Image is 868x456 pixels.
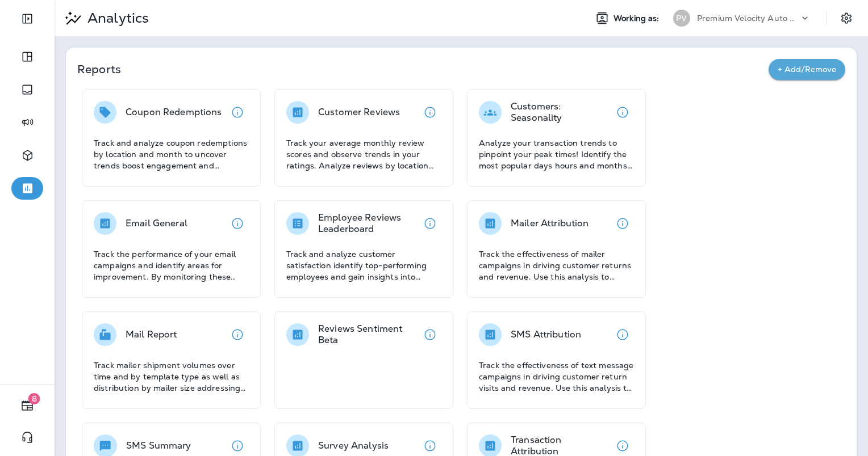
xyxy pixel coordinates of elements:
p: SMS Summary [126,440,191,451]
p: Mailer Attribution [511,218,589,229]
p: Mail Report [126,329,177,340]
p: Premium Velocity Auto dba Jiffy Lube [697,14,799,23]
p: Track and analyze coupon redemptions by location and month to uncover trends boost engagement and... [94,137,249,171]
button: View details [226,323,249,346]
p: Track the performance of your email campaigns and identify areas for improvement. By monitoring t... [94,248,249,282]
p: Track the effectiveness of mailer campaigns in driving customer returns and revenue. Use this ana... [479,248,634,282]
p: Employee Reviews Leaderboard [318,212,419,235]
button: 8 [11,394,43,417]
p: Analyze your transaction trends to pinpoint your peak times! Identify the most popular days hours... [479,137,634,171]
button: Expand Sidebar [11,7,43,30]
p: SMS Attribution [511,329,581,340]
p: Reviews Sentiment Beta [318,323,419,346]
div: PV [673,10,690,27]
button: View details [226,212,249,235]
button: View details [611,101,634,124]
button: View details [419,323,441,346]
p: Survey Analysis [318,440,389,451]
button: + Add/Remove [769,59,845,80]
p: Coupon Redemptions [126,107,222,118]
p: Customer Reviews [318,107,400,118]
button: View details [611,323,634,346]
button: View details [611,212,634,235]
p: Reports [77,61,769,77]
p: Email General [126,218,187,229]
p: Customers: Seasonality [511,101,611,124]
button: View details [419,212,441,235]
p: Track your average monthly review scores and observe trends in your ratings. Analyze reviews by l... [286,137,441,171]
p: Analytics [83,10,149,27]
button: View details [419,101,441,124]
button: Settings [836,8,857,28]
p: Track the effectiveness of text message campaigns in driving customer return visits and revenue. ... [479,360,634,394]
button: View details [226,101,249,124]
p: Track mailer shipment volumes over time and by template type as well as distribution by mailer si... [94,360,249,394]
p: Track and analyze customer satisfaction identify top-performing employees and gain insights into ... [286,248,441,282]
span: Working as: [614,14,662,23]
span: 8 [28,393,40,404]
